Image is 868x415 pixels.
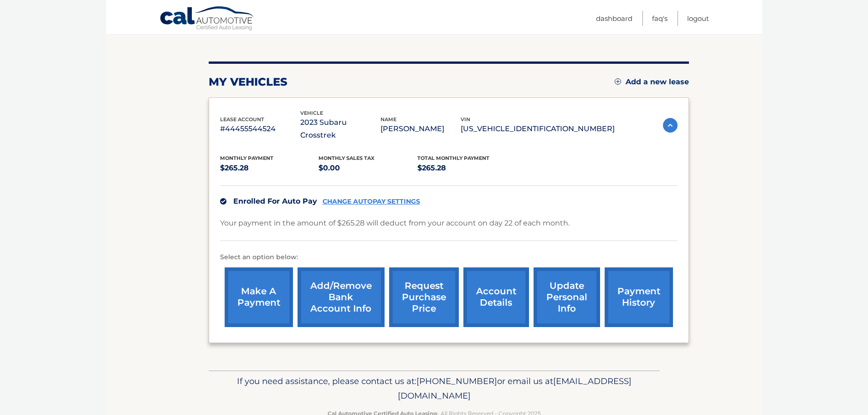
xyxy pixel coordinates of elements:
span: [PHONE_NUMBER] [416,376,497,386]
p: $265.28 [417,162,516,174]
a: payment history [605,267,673,327]
p: $265.28 [220,162,319,174]
p: [PERSON_NAME] [380,123,461,135]
a: Dashboard [596,11,632,26]
span: name [380,116,396,123]
span: Enrolled For Auto Pay [233,197,317,205]
img: check.svg [220,198,226,205]
a: Cal Automotive [159,6,255,32]
span: vin [461,116,470,123]
h2: my vehicles [209,75,288,89]
a: request purchase price [389,267,459,327]
a: make a payment [225,267,293,327]
p: If you need assistance, please contact us at: or email us at [215,374,654,403]
span: lease account [220,116,264,123]
p: Select an option below: [220,252,678,263]
span: Monthly Payment [220,155,273,161]
a: update personal info [534,267,600,327]
a: Add/Remove bank account info [298,267,385,327]
p: 2023 Subaru Crosstrek [300,116,380,142]
span: vehicle [300,110,323,116]
img: add.svg [615,78,621,85]
p: #44455544524 [220,123,300,135]
a: account details [463,267,529,327]
a: CHANGE AUTOPAY SETTINGS [323,198,420,205]
img: accordion-active.svg [663,118,678,133]
span: Total Monthly Payment [417,155,489,161]
a: FAQ's [652,11,668,26]
a: Logout [687,11,709,26]
p: $0.00 [318,162,417,174]
a: Add a new lease [615,77,689,87]
p: [US_VEHICLE_IDENTIFICATION_NUMBER] [461,123,615,135]
p: Your payment in the amount of $265.28 will deduct from your account on day 22 of each month. [220,217,570,230]
span: Monthly sales Tax [318,155,375,161]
